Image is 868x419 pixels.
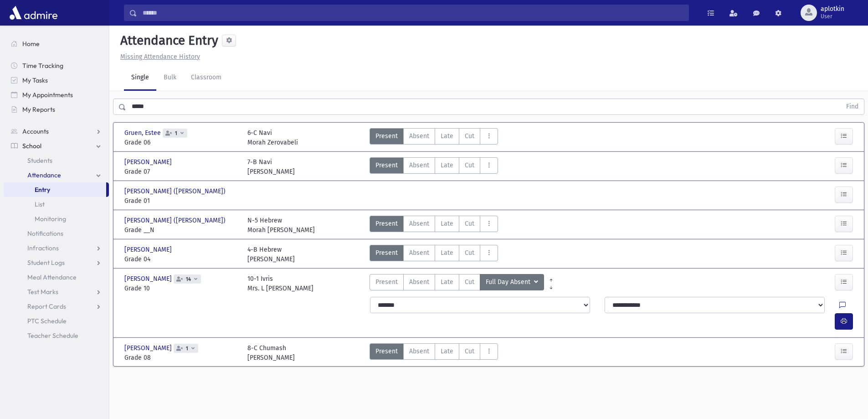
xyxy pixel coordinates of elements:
span: Gruen, Estee [124,128,163,138]
span: Time Tracking [22,62,63,70]
a: Teacher Schedule [4,328,109,343]
span: Grade 06 [124,138,238,147]
span: Monitoring [35,215,66,223]
a: Student Logs [4,255,109,270]
span: PTC Schedule [27,317,67,325]
a: Attendance [4,168,109,182]
div: 10-1 Ivris Mrs. L [PERSON_NAME] [247,274,313,293]
span: [PERSON_NAME] ([PERSON_NAME]) [124,186,227,196]
span: Grade 01 [124,196,238,206]
span: Full Day Absent [486,277,532,287]
span: Cut [465,277,474,287]
div: AttTypes [370,274,544,293]
span: Report Cards [27,302,66,310]
a: PTC Schedule [4,314,109,328]
span: Grade 07 [124,167,238,176]
span: Late [441,347,453,356]
span: Grade 10 [124,284,238,293]
a: Single [124,65,156,91]
span: [PERSON_NAME] [124,343,174,353]
a: Meal Attendance [4,270,109,285]
a: Bulk [156,65,184,91]
span: Present [375,160,398,170]
span: My Tasks [22,76,48,84]
div: AttTypes [370,128,498,147]
span: 14 [184,276,193,282]
a: My Appointments [4,88,109,102]
span: Test Marks [27,288,58,296]
a: My Reports [4,102,109,117]
div: 4-B Hebrew [PERSON_NAME] [247,245,295,264]
div: N-5 Hebrew Morah [PERSON_NAME] [247,216,315,235]
a: School [4,139,109,153]
span: User [821,13,844,20]
span: Accounts [22,127,49,135]
button: Full Day Absent [480,274,544,290]
span: Cut [465,160,474,170]
a: Time Tracking [4,58,109,73]
span: Absent [409,347,429,356]
a: Missing Attendance History [117,53,200,61]
span: Present [375,248,398,258]
div: 8-C Chumash [PERSON_NAME] [247,343,295,362]
span: Student Logs [27,259,65,267]
span: Cut [465,347,474,356]
span: aplotkin [821,5,844,13]
span: Late [441,219,453,228]
span: Late [441,160,453,170]
div: AttTypes [370,157,498,176]
span: List [35,200,45,208]
span: Home [22,40,40,48]
span: Absent [409,277,429,287]
span: Present [375,347,398,356]
span: Meal Attendance [27,273,77,281]
a: Classroom [184,65,229,91]
span: My Appointments [22,91,73,99]
a: Accounts [4,124,109,139]
div: AttTypes [370,343,498,362]
span: Present [375,131,398,141]
input: Search [137,5,688,21]
span: Grade __N [124,225,238,235]
a: List [4,197,109,212]
span: Cut [465,131,474,141]
span: Late [441,277,453,287]
a: Test Marks [4,285,109,299]
div: 7-B Navi [PERSON_NAME] [247,157,295,176]
span: Infractions [27,244,59,252]
span: Grade 04 [124,254,238,264]
span: Entry [35,186,50,194]
a: Report Cards [4,299,109,314]
h5: Attendance Entry [117,33,218,48]
span: My Reports [22,105,55,114]
a: Monitoring [4,212,109,226]
img: AdmirePro [7,4,60,22]
span: Absent [409,219,429,228]
div: AttTypes [370,216,498,235]
span: Cut [465,219,474,228]
a: Notifications [4,226,109,241]
a: Infractions [4,241,109,255]
u: Missing Attendance History [120,53,200,61]
a: Students [4,153,109,168]
span: [PERSON_NAME] ([PERSON_NAME]) [124,216,227,225]
span: Cut [465,248,474,258]
a: Home [4,36,109,51]
span: Late [441,248,453,258]
span: School [22,142,41,150]
a: Entry [4,182,106,197]
span: Grade 08 [124,353,238,362]
span: Absent [409,160,429,170]
a: My Tasks [4,73,109,88]
button: Find [841,99,864,114]
span: Attendance [27,171,61,179]
span: Absent [409,248,429,258]
span: 1 [184,346,190,352]
span: [PERSON_NAME] [124,157,174,167]
span: Notifications [27,229,63,238]
div: 6-C Navi Morah Zerovabeli [247,128,298,147]
span: [PERSON_NAME] [124,274,174,284]
span: Present [375,219,398,228]
span: 1 [173,130,179,136]
span: Late [441,131,453,141]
